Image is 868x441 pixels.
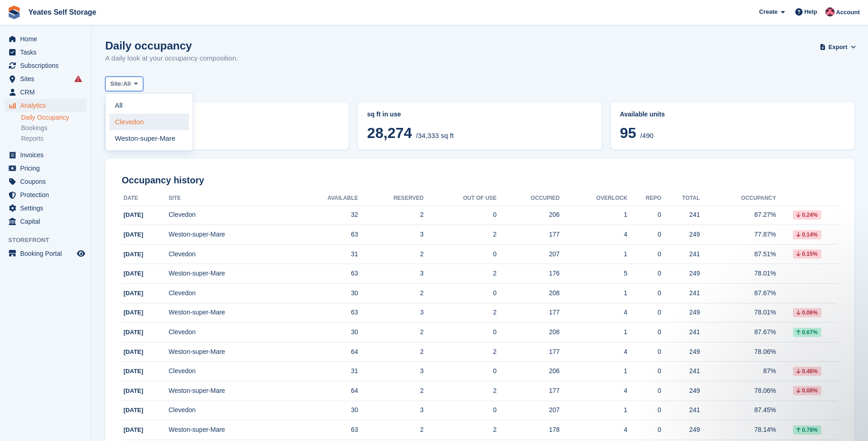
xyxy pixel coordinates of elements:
[560,210,627,220] div: 1
[21,134,86,143] a: Reports
[496,386,560,396] div: 177
[640,132,653,139] span: /490
[358,362,424,381] td: 3
[5,99,86,112] a: menu
[367,110,401,118] span: sq ft in use
[424,401,497,420] td: 0
[661,303,700,323] td: 249
[123,79,131,88] span: All
[124,290,143,297] span: [DATE]
[358,191,424,206] th: Reserved
[627,347,661,357] div: 0
[5,175,86,188] a: menu
[700,342,776,362] td: 78.06%
[661,401,700,420] td: 241
[560,288,627,298] div: 1
[25,5,100,20] a: Yeates Self Storage
[829,43,847,52] span: Export
[793,308,821,317] div: 0.06%
[661,244,700,264] td: 241
[291,205,358,225] td: 32
[168,323,291,342] td: Clevedon
[75,248,86,259] a: Preview store
[560,230,627,239] div: 4
[8,236,91,245] span: Storefront
[700,244,776,264] td: 87.51%
[20,162,75,175] span: Pricing
[821,39,854,55] button: Export
[627,230,661,239] div: 0
[661,381,700,401] td: 249
[124,407,143,413] span: [DATE]
[168,303,291,323] td: Weston-super-Mare
[627,386,661,396] div: 0
[168,264,291,284] td: Weston-super-Mare
[109,130,189,147] a: Weston-super-Mare
[560,366,627,376] div: 1
[168,381,291,401] td: Weston-super-Mare
[700,191,776,206] th: Occupancy
[5,188,86,201] a: menu
[700,323,776,342] td: 87.67%
[627,327,661,337] div: 0
[496,405,560,415] div: 207
[21,124,86,132] a: Bookings
[661,342,700,362] td: 249
[124,270,143,277] span: [DATE]
[20,86,75,99] span: CRM
[424,323,497,342] td: 0
[661,205,700,225] td: 241
[424,191,497,206] th: Out of Use
[424,362,497,381] td: 0
[661,362,700,381] td: 241
[627,249,661,259] div: 0
[358,303,424,323] td: 3
[700,362,776,381] td: 87%
[496,269,560,278] div: 176
[825,7,835,17] img: James Griffin
[5,247,86,260] a: menu
[804,7,817,17] span: Help
[124,211,143,218] span: [DATE]
[124,348,143,355] span: [DATE]
[793,249,821,259] div: 0.15%
[424,342,497,362] td: 2
[496,191,560,206] th: Occupied
[168,362,291,381] td: Clevedon
[114,125,340,141] span: 82.35%
[20,215,75,228] span: Capital
[291,362,358,381] td: 31
[20,188,75,201] span: Protection
[560,386,627,396] div: 4
[496,327,560,337] div: 208
[627,269,661,278] div: 0
[661,191,700,206] th: Total
[291,420,358,440] td: 63
[358,244,424,264] td: 2
[358,264,424,284] td: 3
[124,231,143,238] span: [DATE]
[358,420,424,440] td: 2
[5,59,86,72] a: menu
[5,72,86,85] a: menu
[5,149,86,161] a: menu
[291,342,358,362] td: 64
[560,405,627,415] div: 1
[358,342,424,362] td: 2
[627,308,661,317] div: 0
[105,53,238,64] p: A daily look at your occupancy composition.
[793,328,821,337] div: 0.67%
[168,420,291,440] td: Weston-super-Mare
[124,387,143,394] span: [DATE]
[367,125,412,141] span: 28,274
[122,191,168,206] th: Date
[560,425,627,435] div: 4
[124,426,143,433] span: [DATE]
[661,420,700,440] td: 249
[496,249,560,259] div: 207
[560,249,627,259] div: 1
[496,425,560,435] div: 178
[627,210,661,220] div: 0
[424,264,497,284] td: 2
[620,110,665,118] span: Available units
